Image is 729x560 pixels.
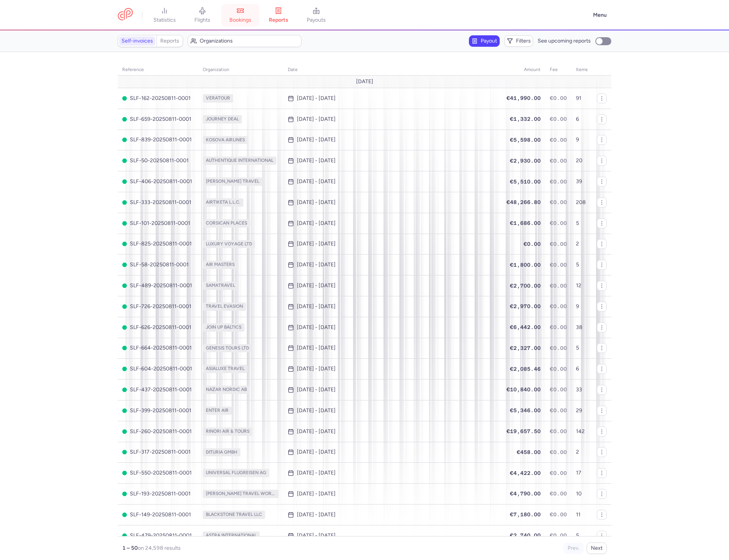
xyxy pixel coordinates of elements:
[297,429,336,435] time: [DATE] - [DATE]
[571,234,592,255] td: 2
[571,525,592,546] td: 5
[122,283,194,289] span: SLF-489-20250811-0001
[550,283,567,289] span: €0.00
[587,543,607,554] button: Next
[510,470,541,476] span: €4,422.00
[183,7,221,24] a: flights
[550,449,567,455] span: €0.00
[571,255,592,275] td: 5
[122,345,194,351] span: SLF-664-20250811-0001
[571,150,592,171] td: 20
[203,302,246,311] span: TRAVEL EVASION
[200,38,298,44] span: Organizations
[203,323,245,332] span: JOIN UP BALTICS
[203,407,232,415] span: ENTER AIR
[122,158,194,164] span: SLF-50-20250811-0001
[510,345,541,351] span: €2,327.00
[122,408,194,414] span: SLF-399-20250811-0001
[571,109,592,130] td: 6
[481,38,497,44] span: Payout
[550,428,567,434] span: €0.00
[188,35,301,47] button: Organizations
[203,240,255,248] span: LUXURY VOYAGE LTD
[297,449,336,455] time: [DATE] - [DATE]
[203,386,250,394] span: NAZAR NORDIC AB
[571,296,592,317] td: 9
[510,532,541,538] span: €2,740.00
[297,512,336,518] time: [DATE] - [DATE]
[122,449,194,455] span: SLF-317-20250811-0001
[510,366,541,372] span: €2,085.46
[297,116,336,122] time: [DATE] - [DATE]
[510,116,541,122] span: €1,332.00
[571,421,592,442] td: 142
[504,35,533,47] button: Filters
[550,220,567,226] span: €0.00
[571,338,592,359] td: 5
[507,386,541,392] span: €10,840.00
[145,7,183,24] a: statistics
[550,490,567,497] span: €0.00
[259,7,297,24] a: reports
[550,345,567,351] span: €0.00
[122,304,194,310] span: SLF-726-20250811-0001
[571,442,592,463] td: 2
[510,324,541,330] span: €6,442.00
[563,543,584,554] button: Prev.
[550,532,567,538] span: €0.00
[297,95,336,101] time: [DATE] - [DATE]
[122,137,194,143] span: SLF-839-20250811-0001
[269,17,288,24] span: reports
[571,130,592,150] td: 9
[356,79,373,85] span: [DATE]
[122,533,194,539] span: SLF-479-20250811-0001
[507,428,541,434] span: €19,657.50
[153,17,176,24] span: statistics
[517,449,541,455] span: €458.00
[203,219,250,228] span: CORSICAN PLACES
[571,317,592,338] td: 38
[297,220,336,226] time: [DATE] - [DATE]
[297,345,336,351] time: [DATE] - [DATE]
[203,136,248,144] span: KOSOVA AIRLINES
[297,283,336,289] time: [DATE] - [DATE]
[571,192,592,213] td: 208
[571,213,592,234] td: 5
[158,36,181,46] a: Reports
[507,95,541,101] span: €41,990.00
[194,17,210,24] span: flights
[510,490,541,497] span: €4,790.00
[203,282,238,290] span: SAMATRAVEL
[510,137,541,143] span: €5,598.00
[198,64,283,76] th: organization
[510,179,541,185] span: €5,510.00
[203,344,252,353] span: GENESIS TOURS LTD
[550,241,567,247] span: €0.00
[122,470,194,476] span: SLF-550-20250811-0001
[571,359,592,380] td: 6
[297,470,336,476] time: [DATE] - [DATE]
[550,324,567,330] span: €0.00
[203,198,243,207] span: AIRTIKETA L.L.C.
[138,545,181,551] span: on 24,598 results
[297,387,336,393] time: [DATE] - [DATE]
[122,179,194,185] span: SLF-406-20250811-0001
[203,532,260,540] span: ASTRA INTERNATIONAL
[571,171,592,192] td: 39
[297,241,336,247] time: [DATE] - [DATE]
[203,365,248,373] span: ASIALUXE TRAVEL
[524,241,541,247] span: €0.00
[545,64,571,76] th: fee
[297,7,335,24] a: payouts
[122,324,194,331] span: SLF-626-20250811-0001
[203,448,240,457] span: DITURIA GMBH
[118,8,133,22] a: CitizenPlane red outlined logo
[499,64,545,76] th: amount
[297,137,336,143] time: [DATE] - [DATE]
[118,64,198,76] th: reference
[122,95,194,101] span: SLF-162-20250811-0001
[550,137,567,143] span: €0.00
[203,157,276,165] span: AUTHENTIQUE INTERNATIONAL
[550,303,567,309] span: €0.00
[550,116,567,122] span: €0.00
